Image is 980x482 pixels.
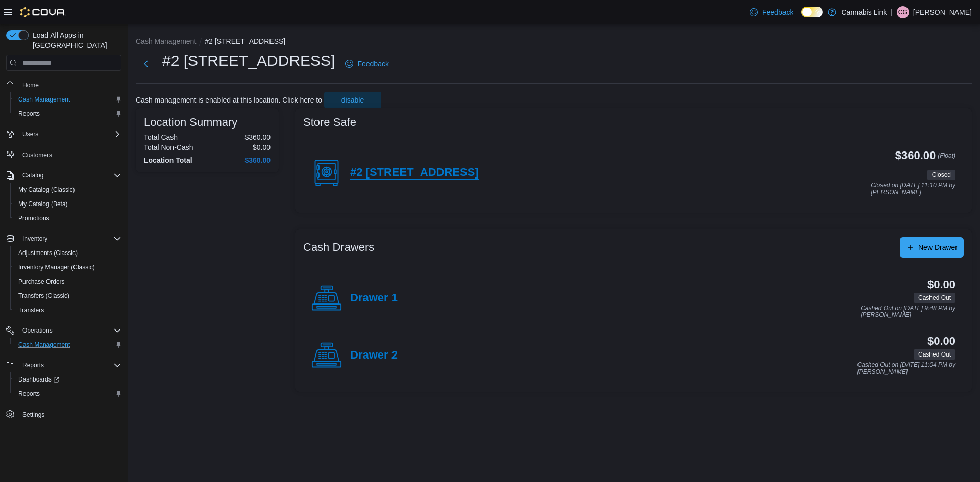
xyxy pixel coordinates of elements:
span: Catalog [22,171,43,180]
a: Home [18,79,43,91]
span: Closed [927,170,955,180]
a: Transfers (Classic) [14,290,73,302]
span: Closed [932,170,951,180]
h1: #2 [STREET_ADDRESS] [162,50,335,71]
span: Promotions [14,212,121,224]
a: Purchase Orders [14,275,69,288]
span: Cashed Out [914,349,955,360]
a: Reports [14,108,44,120]
span: Cash Management [18,341,70,349]
button: Reports [10,387,126,401]
span: New Drawer [918,242,958,252]
span: Cash Management [18,95,70,104]
img: Cova [20,7,66,17]
span: Reports [14,388,121,400]
h6: Total Cash [144,133,178,141]
h3: $360.00 [895,149,936,162]
button: Users [18,128,42,140]
a: My Catalog (Beta) [14,198,72,210]
button: Users [2,127,126,141]
span: Settings [22,411,44,419]
p: Cannabis Link [841,6,887,18]
span: My Catalog (Beta) [18,200,68,208]
input: Dark Mode [801,7,823,17]
button: Catalog [2,168,126,183]
button: #2 [STREET_ADDRESS] [205,37,285,45]
button: Adjustments (Classic) [10,246,126,260]
span: CG [898,6,908,18]
button: Settings [2,407,126,422]
div: Casee Griffith [897,6,909,18]
a: Dashboards [10,372,126,387]
span: Reports [14,108,121,120]
span: Purchase Orders [18,277,65,286]
nav: Complex example [6,73,121,448]
span: Users [18,128,121,140]
span: Feedback [762,7,793,17]
span: disable [341,95,364,105]
span: Dashboards [18,375,59,384]
h3: Cash Drawers [303,241,374,253]
button: Operations [2,323,126,338]
button: Inventory Manager (Classic) [10,260,126,274]
h4: Drawer 1 [350,292,398,305]
span: Adjustments (Classic) [18,249,78,257]
button: New Drawer [900,237,964,258]
button: Reports [2,358,126,372]
span: Home [18,78,121,91]
h6: Total Non-Cash [144,143,193,151]
span: Reports [18,359,121,371]
a: Reports [14,388,44,400]
span: Load All Apps in [GEOGRAPHIC_DATA] [29,30,121,50]
button: My Catalog (Classic) [10,183,126,197]
span: Catalog [18,169,121,182]
button: Reports [18,359,48,371]
span: Transfers (Classic) [14,290,121,302]
a: Inventory Manager (Classic) [14,261,99,273]
button: Inventory [2,232,126,246]
button: Cash Management [10,338,126,352]
span: Home [22,81,39,89]
a: Dashboards [14,373,63,386]
p: Closed on [DATE] 11:10 PM by [PERSON_NAME] [871,182,955,196]
span: Transfers [18,306,44,314]
span: Transfers [14,304,121,316]
span: Customers [18,148,121,161]
p: Cashed Out on [DATE] 11:04 PM by [PERSON_NAME] [857,362,955,375]
span: Feedback [357,59,388,69]
a: Feedback [746,2,797,22]
span: Reports [18,110,40,118]
a: Promotions [14,212,54,224]
button: Cash Management [136,37,196,45]
button: disable [324,92,381,108]
a: My Catalog (Classic) [14,184,79,196]
button: Transfers (Classic) [10,289,126,303]
button: Next [136,54,156,74]
button: Catalog [18,169,47,182]
h4: Location Total [144,156,192,164]
h3: Store Safe [303,116,356,129]
button: Customers [2,147,126,162]
span: Transfers (Classic) [18,292,69,300]
span: Inventory Manager (Classic) [18,263,95,271]
p: $360.00 [244,133,271,141]
h3: $0.00 [927,335,955,347]
a: Transfers [14,304,48,316]
a: Settings [18,409,48,421]
button: Cash Management [10,92,126,107]
a: Feedback [341,54,393,74]
span: My Catalog (Classic) [14,184,121,196]
span: Operations [18,324,121,337]
p: Cash management is enabled at this location. Click here to [136,96,322,104]
span: Adjustments (Classic) [14,247,121,259]
a: Adjustments (Classic) [14,247,82,259]
p: [PERSON_NAME] [913,6,972,18]
p: Cashed Out on [DATE] 9:48 PM by [PERSON_NAME] [861,305,955,319]
span: Purchase Orders [14,275,121,288]
h4: #2 [STREET_ADDRESS] [350,166,479,180]
span: Reports [22,361,44,369]
button: Operations [18,324,57,337]
span: Promotions [18,214,50,222]
span: Cash Management [14,93,121,106]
